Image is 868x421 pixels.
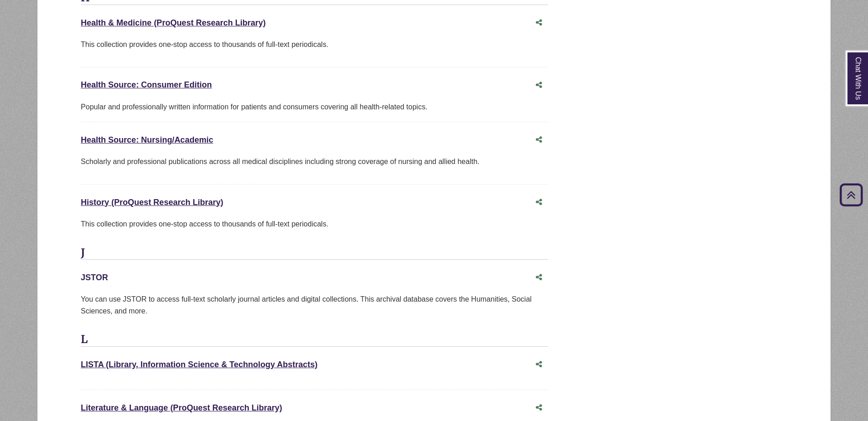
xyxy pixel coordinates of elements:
button: Share this database [530,131,548,149]
button: Share this database [530,14,548,31]
button: Share this database [530,399,548,416]
a: Back to Top [837,189,866,201]
button: Share this database [530,269,548,286]
h3: J [81,246,548,260]
a: LISTA (Library, Information Science & Technology Abstracts) [81,360,318,369]
a: Health Source: Nursing/Academic [81,135,213,144]
button: Share this database [530,356,548,373]
h3: L [81,333,548,347]
p: This collection provides one-stop access to thousands of full-text periodicals. [81,39,548,51]
a: Literature & Language (ProQuest Research Library) [81,403,282,412]
a: Health Source: Consumer Edition [81,80,212,89]
button: Share this database [530,194,548,211]
p: You can use JSTOR to access full-text scholarly journal articles and digital collections. This ar... [81,293,548,317]
p: Scholarly and professional publications across all medical disciplines including strong coverage ... [81,156,548,168]
a: Health & Medicine (ProQuest Research Library) [81,18,266,27]
a: History (ProQuest Research Library) [81,198,223,207]
a: JSTOR [81,273,108,282]
div: Popular and professionally written information for patients and consumers covering all health-rel... [81,101,548,113]
p: This collection provides one-stop access to thousands of full-text periodicals. [81,218,548,230]
button: Share this database [530,77,548,94]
